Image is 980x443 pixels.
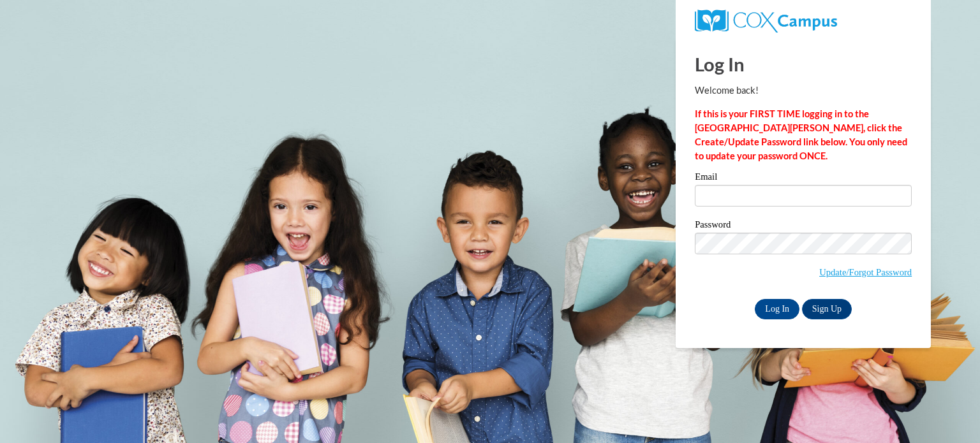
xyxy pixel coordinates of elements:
[695,15,837,25] a: COX Campus
[695,84,912,98] p: Welcome back!
[695,172,912,185] label: Email
[695,108,907,161] strong: If this is your FIRST TIME logging in to the [GEOGRAPHIC_DATA][PERSON_NAME], click the Create/Upd...
[755,299,799,319] input: Log In
[802,299,852,319] a: Sign Up
[819,267,912,277] a: Update/Forgot Password
[695,51,912,77] h1: Log In
[695,10,837,33] img: COX Campus
[695,220,912,233] label: Password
